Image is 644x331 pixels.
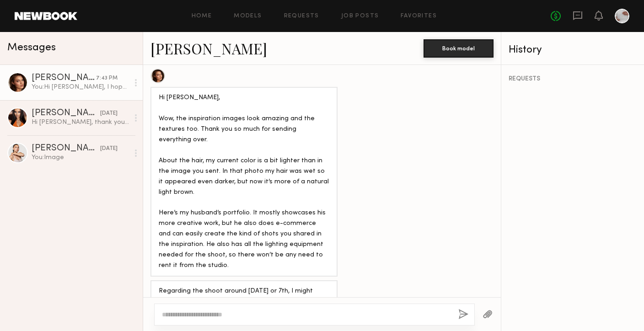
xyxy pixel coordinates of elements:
[32,153,129,162] div: You: Image
[159,93,329,271] div: Hi [PERSON_NAME], Wow, the inspiration images look amazing and the textures too. Thank you so muc...
[284,13,319,19] a: Requests
[32,83,129,91] div: You: Hi [PERSON_NAME], I hope you are doing well! Thank you for sending over the photos. Gorgeous...
[509,76,637,82] div: REQUESTS
[32,144,100,153] div: [PERSON_NAME]
[100,109,118,118] div: [DATE]
[96,74,118,83] div: 7:43 PM
[32,74,96,83] div: [PERSON_NAME]
[150,38,267,58] a: [PERSON_NAME]
[7,43,56,53] span: Messages
[509,45,637,55] div: History
[100,144,118,153] div: [DATE]
[234,13,262,19] a: Models
[424,39,494,58] button: Book model
[424,44,494,52] a: Book model
[192,13,212,19] a: Home
[32,109,100,118] div: [PERSON_NAME]
[401,13,437,19] a: Favorites
[32,118,129,127] div: Hi [PERSON_NAME], thank you for the message!:) I would love to work together! I’m pretty flexible...
[341,13,379,19] a: Job Posts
